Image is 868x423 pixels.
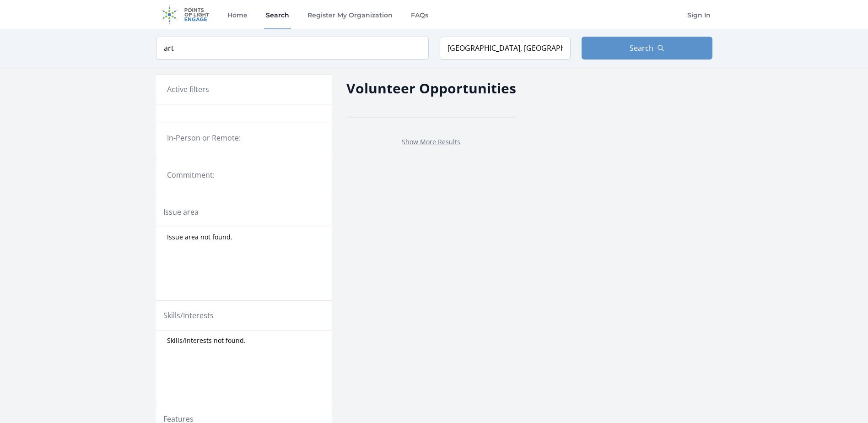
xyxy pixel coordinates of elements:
[167,84,209,95] h3: Active filters
[163,310,214,321] legend: Skills/Interests
[346,78,516,98] h2: Volunteer Opportunities
[402,137,460,146] a: Show More Results
[440,37,571,60] input: Location
[167,132,321,143] legend: In-Person or Remote:
[630,43,653,54] span: Search
[167,233,232,242] span: Issue area not found.
[156,37,429,60] input: Keyword
[167,169,321,180] legend: Commitment:
[163,206,199,217] legend: Issue area
[582,37,712,60] button: Search
[167,336,246,345] span: Skills/Interests not found.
